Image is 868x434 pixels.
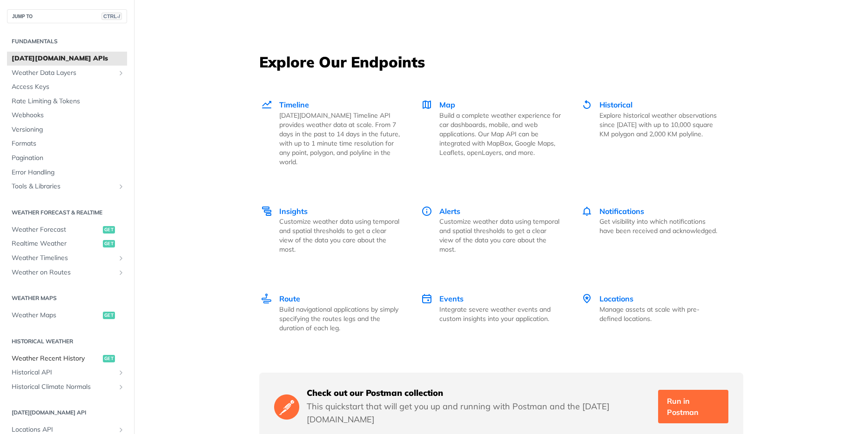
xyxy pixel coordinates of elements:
[599,217,721,235] p: Get visibility into which notifications have been received and acknowledged.
[599,100,632,109] span: Historical
[7,37,127,46] h2: Fundamentals
[599,111,721,139] p: Explore historical weather observations since [DATE] with up to 10,000 square KM polygon and 2,00...
[101,13,122,20] span: CTRL-/
[12,97,125,106] span: Rate Limiting & Tokens
[7,123,127,137] a: Versioning
[12,111,125,120] span: Webhooks
[117,69,125,77] button: Show subpages for Weather Data Layers
[439,100,455,109] span: Map
[7,94,127,108] a: Rate Limiting & Tokens
[439,207,460,216] span: Alerts
[12,54,125,63] span: [DATE][DOMAIN_NAME] APIs
[274,393,299,421] img: Postman Logo
[279,207,308,216] span: Insights
[7,366,127,380] a: Historical APIShow subpages for Historical API
[7,266,127,280] a: Weather on RoutesShow subpages for Weather on Routes
[12,154,125,163] span: Pagination
[103,226,115,234] span: get
[307,400,651,426] p: This quickstart that will get you up and running with Postman and the [DATE][DOMAIN_NAME]
[658,390,728,423] a: Run in Postman
[12,354,101,363] span: Weather Recent History
[7,80,127,94] a: Access Keys
[279,305,401,333] p: Build navigational applications by simply specifying the routes legs and the duration of each leg.
[117,369,125,376] button: Show subpages for Historical API
[581,99,592,110] img: Historical
[12,239,101,248] span: Realtime Weather
[12,225,101,234] span: Weather Forecast
[599,305,721,323] p: Manage assets at scale with pre-defined locations.
[7,151,127,165] a: Pagination
[12,382,115,392] span: Historical Climate Normals
[260,80,411,186] a: Timeline Timeline [DATE][DOMAIN_NAME] Timeline API provides weather data at scale. From 7 days in...
[7,9,127,23] button: JUMP TOCTRL-/
[7,166,127,180] a: Error Handling
[411,274,571,352] a: Events Events Integrate severe weather events and custom insights into your application.
[7,308,127,322] a: Weather Mapsget
[103,312,115,319] span: get
[117,254,125,262] button: Show subpages for Weather Timelines
[411,186,571,274] a: Alerts Alerts Customize weather data using temporal and spatial thresholds to get a clear view of...
[261,293,272,304] img: Route
[7,251,127,265] a: Weather TimelinesShow subpages for Weather Timelines
[439,111,561,157] p: Build a complete weather experience for car dashboards, mobile, and web applications. Our Map API...
[12,268,115,277] span: Weather on Routes
[599,207,644,216] span: Notifications
[12,311,101,320] span: Weather Maps
[581,206,592,217] img: Notifications
[259,52,743,72] h3: Explore Our Endpoints
[7,108,127,122] a: Webhooks
[7,52,127,66] a: [DATE][DOMAIN_NAME] APIs
[7,223,127,237] a: Weather Forecastget
[411,80,571,186] a: Map Map Build a complete weather experience for car dashboards, mobile, and web applications. Our...
[12,368,115,377] span: Historical API
[439,217,561,254] p: Customize weather data using temporal and spatial thresholds to get a clear view of the data you ...
[12,254,115,263] span: Weather Timelines
[7,380,127,394] a: Historical Climate NormalsShow subpages for Historical Climate Normals
[7,66,127,80] a: Weather Data LayersShow subpages for Weather Data Layers
[12,168,125,177] span: Error Handling
[261,99,272,110] img: Timeline
[599,294,633,303] span: Locations
[12,139,125,148] span: Formats
[279,111,401,167] p: [DATE][DOMAIN_NAME] Timeline API provides weather data at scale. From 7 days in the past to 14 da...
[7,408,127,417] h2: [DATE][DOMAIN_NAME] API
[117,383,125,391] button: Show subpages for Historical Climate Normals
[421,99,432,110] img: Map
[103,355,115,362] span: get
[421,206,432,217] img: Alerts
[7,337,127,346] h2: Historical Weather
[571,274,731,352] a: Locations Locations Manage assets at scale with pre-defined locations.
[279,294,300,303] span: Route
[117,183,125,190] button: Show subpages for Tools & Libraries
[103,240,115,247] span: get
[439,294,464,303] span: Events
[279,217,401,254] p: Customize weather data using temporal and spatial thresholds to get a clear view of the data you ...
[581,293,592,304] img: Locations
[7,180,127,194] a: Tools & LibrariesShow subpages for Tools & Libraries
[439,305,561,323] p: Integrate severe weather events and custom insights into your application.
[12,68,115,78] span: Weather Data Layers
[261,206,272,217] img: Insights
[260,274,411,352] a: Route Route Build navigational applications by simply specifying the routes legs and the duration...
[12,125,125,134] span: Versioning
[571,80,731,186] a: Historical Historical Explore historical weather observations since [DATE] with up to 10,000 squa...
[12,82,125,92] span: Access Keys
[571,186,731,274] a: Notifications Notifications Get visibility into which notifications have been received and acknow...
[117,426,125,434] button: Show subpages for Locations API
[7,208,127,217] h2: Weather Forecast & realtime
[117,269,125,276] button: Show subpages for Weather on Routes
[12,182,115,191] span: Tools & Libraries
[7,137,127,151] a: Formats
[260,186,411,274] a: Insights Insights Customize weather data using temporal and spatial thresholds to get a clear vie...
[7,352,127,366] a: Weather Recent Historyget
[7,237,127,251] a: Realtime Weatherget
[279,100,309,109] span: Timeline
[7,294,127,302] h2: Weather Maps
[307,387,651,399] h5: Check out our Postman collection
[421,293,432,304] img: Events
